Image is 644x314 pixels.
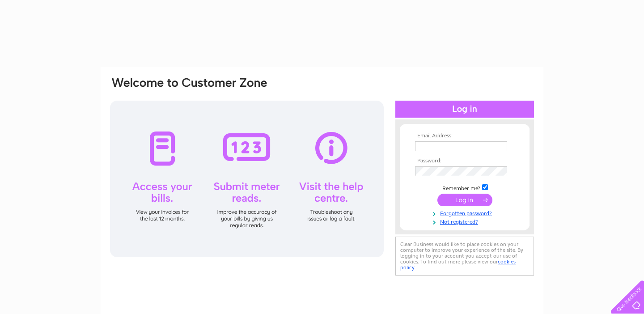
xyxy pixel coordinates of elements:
th: Password: [413,158,517,164]
input: Submit [437,194,492,206]
a: Not registered? [415,217,517,225]
td: Remember me? [413,183,517,192]
th: Email Address: [413,133,517,139]
a: cookies policy [400,259,516,271]
div: Clear Business would like to place cookies on your computer to improve your experience of the sit... [395,237,534,276]
a: Forgotten password? [415,208,517,217]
